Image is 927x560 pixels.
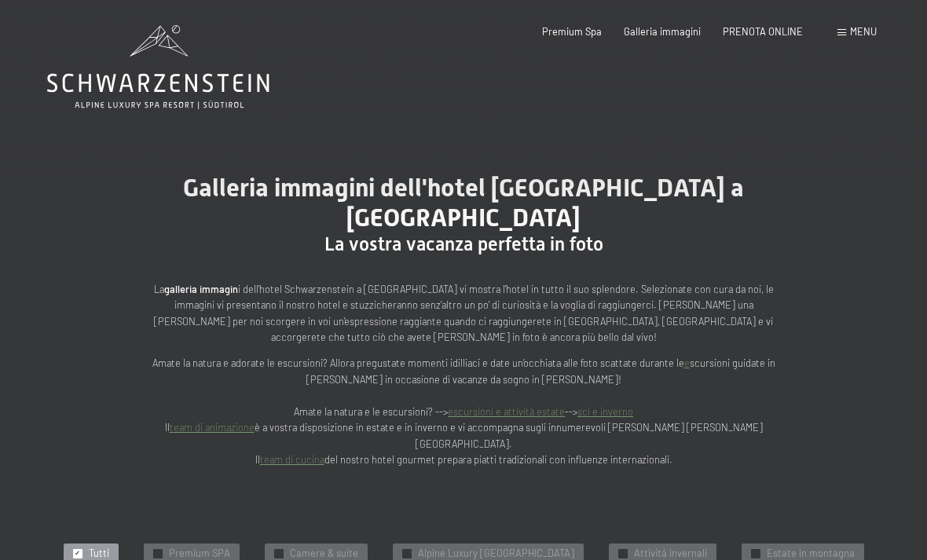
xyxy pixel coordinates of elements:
span: ✓ [155,550,160,558]
span: La vostra vacanza perfetta in foto [324,233,603,255]
p: La i dell’hotel Schwarzenstein a [GEOGRAPHIC_DATA] vi mostra l’hotel in tutto il suo splendore. S... [149,281,778,346]
span: ✓ [753,550,758,558]
span: ✓ [620,550,625,558]
a: Premium Spa [542,25,602,38]
a: team di animazione [170,421,255,434]
a: Galleria immagini [624,25,701,38]
strong: galleria immagin [164,283,238,295]
a: escursioni e attività estate [448,405,565,418]
span: ✓ [276,550,281,558]
a: sci e inverno [577,405,633,418]
span: Menu [850,25,877,38]
p: Amate la natura e adorate le escursioni? Allora pregustate momenti idilliaci e date un’occhiata a... [149,355,778,467]
span: Galleria immagini dell'hotel [GEOGRAPHIC_DATA] a [GEOGRAPHIC_DATA] [183,173,744,232]
span: ✓ [75,550,80,558]
a: team di cucina [260,453,324,466]
a: e [684,357,690,369]
a: PRENOTA ONLINE [723,25,803,38]
span: ✓ [404,550,409,558]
